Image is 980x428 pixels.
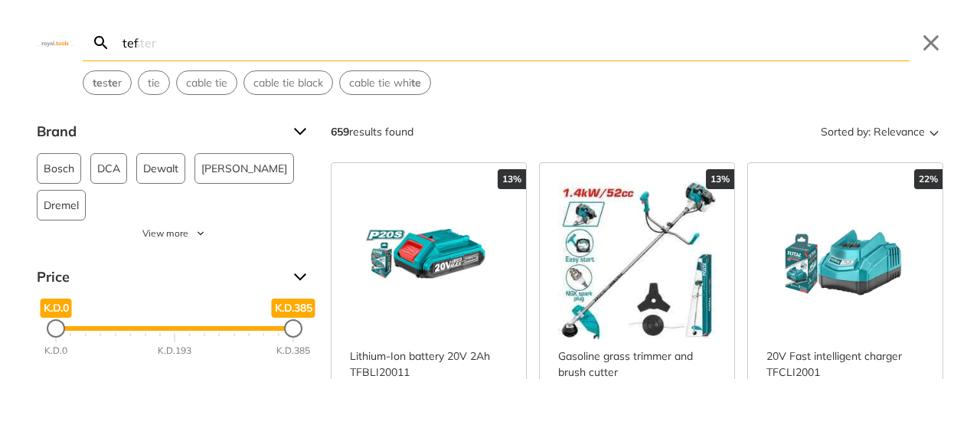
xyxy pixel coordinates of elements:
[83,70,132,95] div: Suggestion: tester
[143,154,178,183] span: Dewalt
[44,344,67,358] div: K.D.0
[498,169,526,189] div: 13%
[138,70,170,95] div: Suggestion: tie
[340,71,430,94] button: Select suggestion: cable tie white
[925,123,943,141] svg: Sort
[201,154,287,183] span: [PERSON_NAME]
[158,344,191,358] div: K.D.193
[83,71,131,94] button: Select suggestion: tester
[37,119,282,144] span: Brand
[37,265,282,289] span: Price
[47,319,65,338] div: Minimum Price
[177,71,237,94] button: Select suggestion: cable tie
[90,153,127,184] button: DCA
[44,191,79,220] span: Dremel
[253,75,323,91] span: cable tie black
[874,119,925,144] span: Relevance
[331,119,413,144] div: results found
[176,70,237,95] div: Suggestion: cable tie
[276,344,310,358] div: K.D.385
[706,169,734,189] div: 13%
[92,34,110,52] svg: Search
[119,25,910,60] input: Search…
[243,70,333,95] div: Suggestion: cable tie black
[914,169,942,189] div: 22%
[148,75,160,91] span: tie
[339,70,431,95] div: Suggestion: cable tie white
[142,227,188,240] span: View more
[284,319,302,338] div: Maximum Price
[919,31,943,55] button: Close
[44,154,74,183] span: Bosch
[818,119,943,144] button: Sorted by:Relevance Sort
[37,227,312,240] button: View more
[93,76,103,90] strong: te
[37,153,81,184] button: Bosch
[186,75,227,91] span: cable tie
[331,125,349,139] strong: 659
[37,39,73,46] img: Close
[139,71,169,94] button: Select suggestion: tie
[93,75,122,91] span: s r
[136,153,185,184] button: Dewalt
[411,76,421,90] strong: te
[244,71,332,94] button: Select suggestion: cable tie black
[37,190,86,221] button: Dremel
[349,75,421,91] span: cable tie whi
[97,154,120,183] span: DCA
[194,153,294,184] button: [PERSON_NAME]
[108,76,118,90] strong: te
